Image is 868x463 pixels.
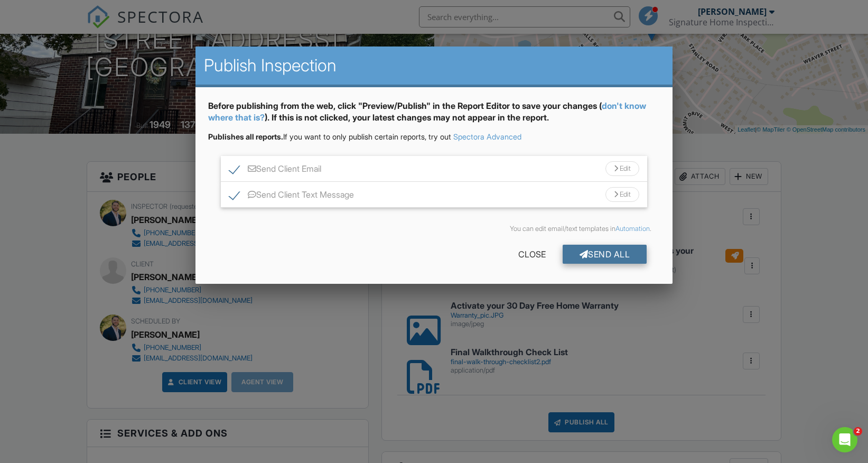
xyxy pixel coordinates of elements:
div: You can edit email/text templates in . [217,225,652,233]
label: Send Client Text Message [229,190,354,203]
span: 2 [854,427,862,436]
div: Before publishing from the web, click "Preview/Publish" in the Report Editor to save your changes... [208,100,660,132]
h2: Publish Inspection [204,55,665,76]
div: Close [501,245,563,264]
iframe: Intercom live chat [832,427,857,452]
label: Send Client Email [229,164,321,177]
a: Automation [615,225,650,233]
strong: Publishes all reports. [208,132,283,141]
div: Edit [605,161,639,176]
div: Edit [605,187,639,202]
span: If you want to only publish certain reports, try out [208,132,451,141]
a: don't know where that is? [208,100,646,123]
div: Send All [563,245,647,264]
a: Spectora Advanced [453,132,521,141]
